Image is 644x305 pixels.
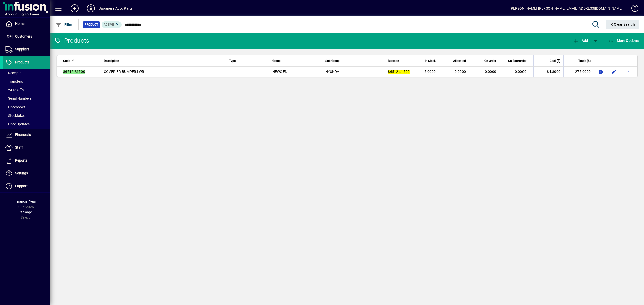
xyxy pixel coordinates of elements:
[610,68,618,76] button: Edit
[610,22,635,26] span: Clear Search
[272,58,281,64] span: Group
[14,199,36,204] span: Financial Year
[229,58,266,64] div: Type
[578,58,591,64] span: Trade ($)
[15,171,28,175] span: Settings
[15,145,23,149] span: Staff
[104,70,144,74] span: COVER-FR BUMPER,LWR
[15,158,27,162] span: Reports
[476,58,501,64] div: On Order
[5,88,24,92] span: Write Offs
[85,22,98,27] span: Product
[416,58,440,64] div: In Stock
[63,58,70,64] span: Code
[67,4,83,13] button: Add
[229,58,236,64] span: Type
[3,103,50,111] a: Pricebooks
[272,58,319,64] div: Group
[325,58,382,64] div: Sub Group
[3,43,50,56] a: Suppliers
[533,67,563,77] td: 84.8000
[3,167,50,180] a: Settings
[424,70,436,74] span: 5.0000
[5,96,32,100] span: Serial Numbers
[484,58,496,64] span: On Order
[104,58,119,64] span: Description
[388,58,410,64] div: Barcode
[508,58,526,64] span: On Backorder
[388,58,399,64] span: Barcode
[3,94,50,103] a: Serial Numbers
[5,79,23,83] span: Transfers
[15,34,32,38] span: Customers
[485,70,496,74] span: 0.0000
[563,67,594,77] td: 275.0000
[54,20,74,29] button: Filter
[573,39,588,43] span: Add
[628,1,638,17] a: Knowledge Base
[54,37,89,45] div: Products
[63,58,85,64] div: Code
[515,70,527,74] span: 0.0000
[606,20,639,29] button: Clear
[455,70,466,74] span: 0.0000
[104,23,114,26] span: Active
[83,4,99,13] button: Profile
[388,70,410,74] em: 86512-s1500
[102,21,122,28] mat-chip: Activation Status: Active
[5,71,21,75] span: Receipts
[3,180,50,192] a: Support
[15,60,29,64] span: Products
[3,30,50,43] a: Customers
[506,58,531,64] div: On Backorder
[3,154,50,167] a: Reports
[5,122,30,126] span: Price Updates
[425,58,436,64] span: In Stock
[3,111,50,120] a: Stocktakes
[572,36,589,45] button: Add
[3,129,50,141] a: Financials
[15,47,29,51] span: Suppliers
[607,36,640,45] button: More Options
[63,70,85,74] em: 86512-S1500
[56,23,72,27] span: Filter
[15,133,31,137] span: Financials
[3,141,50,154] a: Staff
[18,210,32,214] span: Package
[608,39,639,43] span: More Options
[272,70,288,74] span: NEWGEN
[3,69,50,77] a: Receipts
[5,114,25,118] span: Stocktakes
[15,22,24,26] span: Home
[3,77,50,86] a: Transfers
[3,120,50,128] a: Price Updates
[623,68,631,76] button: More options
[325,70,340,74] span: HYUNDAI
[99,4,133,12] div: Japanese Auto Parts
[453,58,466,64] span: Allocated
[15,184,28,188] span: Support
[325,58,340,64] span: Sub Group
[550,58,560,64] span: Cost ($)
[3,18,50,30] a: Home
[510,4,623,12] div: [PERSON_NAME] [PERSON_NAME][EMAIL_ADDRESS][DOMAIN_NAME]
[104,58,223,64] div: Description
[446,58,470,64] div: Allocated
[3,86,50,94] a: Write Offs
[5,105,25,109] span: Pricebooks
